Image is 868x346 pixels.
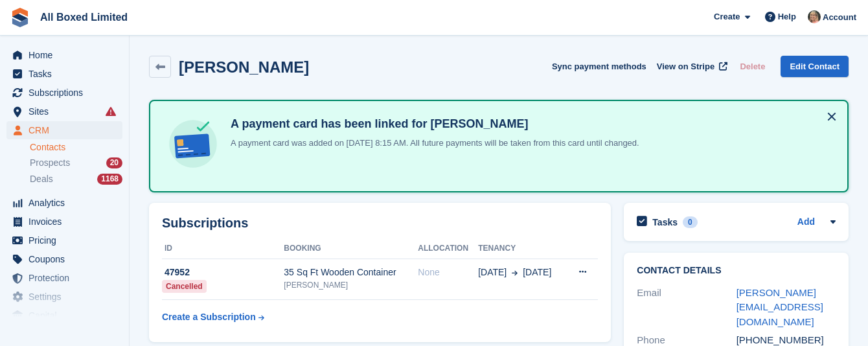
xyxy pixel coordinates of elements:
a: menu [6,231,122,249]
button: Sync payment methods [552,56,646,77]
span: Coupons [29,250,106,268]
span: Analytics [29,194,106,212]
span: Deals [30,173,53,185]
a: [PERSON_NAME][EMAIL_ADDRESS][DOMAIN_NAME] [737,287,823,327]
div: Email [637,286,736,330]
a: menu [6,84,122,102]
h2: Tasks [652,216,678,228]
div: Cancelled [162,280,207,293]
a: menu [6,65,122,83]
span: Pricing [29,231,106,249]
a: Edit Contact [781,56,849,77]
a: menu [6,306,122,325]
th: Booking [284,238,418,259]
div: 35 Sq Ft Wooden Container [284,266,418,279]
span: Help [778,10,796,23]
i: Smart entry sync failures have occurred [106,106,116,117]
div: None [418,266,478,279]
span: Home [29,46,106,64]
th: ID [162,238,284,259]
a: Prospects 20 [30,156,122,170]
span: Tasks [29,65,106,83]
span: Sites [29,102,106,121]
h2: [PERSON_NAME] [179,58,309,76]
th: Tenancy [478,238,565,259]
div: [PERSON_NAME] [284,279,418,291]
span: Subscriptions [29,84,106,102]
h4: A payment card has been linked for [PERSON_NAME] [225,117,639,132]
span: View on Stripe [657,60,714,73]
a: All Boxed Limited [35,6,133,28]
a: menu [6,288,122,306]
div: 1168 [97,174,122,185]
a: menu [6,269,122,287]
span: Create [714,10,740,23]
span: Settings [29,288,106,306]
img: Sandie Mills [808,10,821,23]
button: Delete [735,56,770,77]
a: menu [6,213,122,231]
a: Contacts [30,141,122,154]
img: card-linked-ebf98d0992dc2aeb22e95c0e3c79077019eb2392cfd83c6a337811c24bc77127.svg [166,117,220,171]
span: Account [823,11,856,24]
div: Create a Subscription [162,310,256,324]
h2: Subscriptions [162,216,598,231]
a: menu [6,121,122,139]
h2: Contact Details [637,266,836,276]
div: 47952 [162,266,284,279]
span: Invoices [29,213,106,231]
span: [DATE] [523,266,551,279]
a: menu [6,102,122,121]
span: Prospects [30,157,70,169]
th: Allocation [418,238,478,259]
span: Capital [29,306,106,325]
span: Protection [29,269,106,287]
a: Create a Subscription [162,305,264,329]
span: [DATE] [478,266,507,279]
div: 20 [106,157,122,168]
a: menu [6,46,122,64]
a: menu [6,250,122,268]
div: 0 [683,216,698,228]
img: stora-icon-8386f47178a22dfd0bd8f6a31ec36ba5ce8667c1dd55bd0f319d3a0aa187defe.svg [10,8,30,27]
a: menu [6,194,122,212]
span: CRM [29,121,106,139]
a: Add [797,215,815,230]
a: View on Stripe [652,56,730,77]
a: Deals 1168 [30,172,122,186]
p: A payment card was added on [DATE] 8:15 AM. All future payments will be taken from this card unti... [225,137,639,150]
